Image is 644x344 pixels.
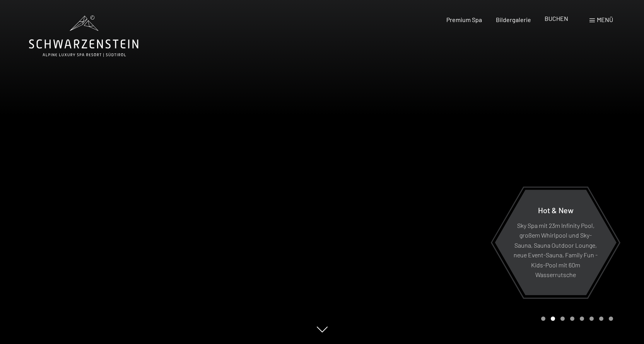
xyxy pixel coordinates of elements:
div: Carousel Page 8 [609,317,613,321]
div: Carousel Page 1 [541,317,545,321]
div: Carousel Page 6 [589,317,594,321]
a: Bildergalerie [496,16,531,23]
div: Carousel Page 4 [570,317,574,321]
a: BUCHEN [545,15,568,22]
span: Menü [597,16,613,23]
div: Carousel Page 7 [599,317,603,321]
a: Hot & New Sky Spa mit 23m Infinity Pool, großem Whirlpool und Sky-Sauna, Sauna Outdoor Lounge, ne... [494,189,617,296]
div: Carousel Page 5 [580,317,584,321]
a: Premium Spa [446,16,482,23]
p: Sky Spa mit 23m Infinity Pool, großem Whirlpool und Sky-Sauna, Sauna Outdoor Lounge, neue Event-S... [514,220,598,280]
div: Carousel Page 2 (Current Slide) [551,317,555,321]
div: Carousel Pagination [538,317,613,321]
div: Carousel Page 3 [560,317,565,321]
span: Hot & New [538,205,574,214]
